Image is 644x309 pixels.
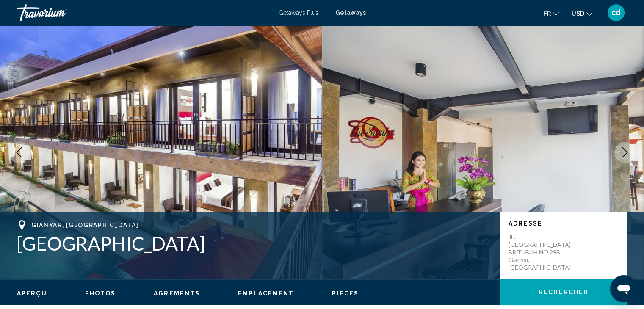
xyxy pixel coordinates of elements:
span: USD [572,10,584,17]
a: Getaways [335,9,366,16]
span: Gianyar, [GEOGRAPHIC_DATA] [31,222,139,229]
button: Change language [544,7,559,19]
button: Emplacement [238,290,294,297]
button: Next image [614,142,636,163]
button: Agréments [154,290,200,297]
button: Pièces [332,290,359,297]
a: Getaways Plus [279,9,318,16]
iframe: Bouton de lancement de la fenêtre de messagerie [610,275,637,302]
span: Rechercher [539,289,589,296]
button: Change currency [572,7,592,19]
button: Aperçu [17,290,47,297]
button: Photos [85,290,116,297]
span: cd [611,8,621,17]
p: JL. [GEOGRAPHIC_DATA] BR.TUBUH NO 29B Gianyar, [GEOGRAPHIC_DATA] [509,233,576,271]
a: Travorium [17,4,270,21]
button: User Menu [605,4,627,22]
h1: [GEOGRAPHIC_DATA] [17,232,492,254]
button: Previous image [8,142,30,163]
p: Adresse [509,220,619,227]
button: Rechercher [500,279,627,305]
span: fr [544,10,551,17]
